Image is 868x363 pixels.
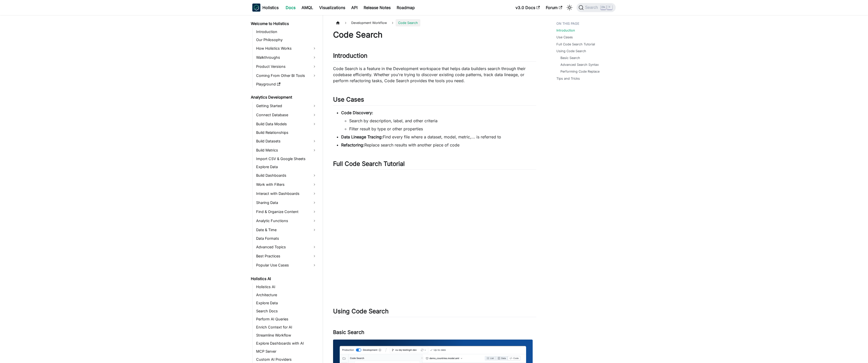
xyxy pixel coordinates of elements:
a: Basic Search [560,55,580,60]
a: Enrich Context for AI [255,324,318,331]
a: Build Datasets [255,137,318,145]
h2: Use Cases [333,96,536,105]
a: Custom AI Providers [255,356,318,363]
span: Development Workflow [349,19,389,26]
b: Holistics [262,5,279,11]
a: Find & Organize Content [255,208,318,216]
li: Search by description, label, and other criteria [349,118,536,124]
a: Interact with Dashboards [255,190,318,198]
span: Search [584,5,601,10]
a: Home page [333,19,343,26]
a: Perform AI Queries [255,316,318,323]
a: Architecture [255,291,318,298]
a: Introduction [255,28,318,35]
h1: Code Search [333,30,536,40]
a: HolisticsHolistics [252,4,279,12]
a: Getting Started [255,102,318,110]
a: Release Notes [361,4,394,12]
a: Product Versions [255,63,318,71]
a: Playground [255,81,318,88]
a: Docs [283,4,299,12]
img: Holistics [252,4,260,12]
p: Code Search is a feature in the Development workspace that helps data builders search through the... [333,66,536,84]
span: Code Search [396,19,420,26]
a: Analytics Development [249,94,318,101]
a: Full Code Search Tutorial [556,42,595,47]
h3: Basic Search [333,329,536,336]
a: Welcome to Holistics [249,20,318,27]
a: Connect Database [255,111,318,119]
a: Build Data Models [255,120,318,128]
a: Explore Data [255,163,318,170]
a: How Holistics Works [255,44,318,52]
a: Explore Dashboards with AI [255,340,318,347]
a: Roadmap [394,4,418,12]
a: v3.0 Docs [512,4,543,12]
a: Holistics AI [255,283,318,290]
li: Filter result by type or other properties [349,126,536,132]
strong: Code Discovery: [341,110,373,115]
a: Work with Filters [255,180,318,189]
a: Search Docs [255,308,318,315]
a: Walkthroughs [255,53,318,62]
a: Use Cases [556,35,573,40]
strong: Data Lineage Tracing: [341,134,383,139]
a: Performing Code Replace [560,69,600,74]
h2: Full Code Search Tutorial [333,160,536,170]
a: Holistics AI [249,275,318,282]
a: AMQL [299,4,316,12]
a: Streamline Workflow [255,332,318,339]
a: Introduction [556,28,575,33]
a: Coming From Other BI Tools [255,72,318,80]
a: Build Metrics [255,146,318,154]
a: Import CSV & Google Sheets [255,155,318,162]
a: Analytic Functions [255,217,318,225]
strong: Refactoring: [341,142,364,147]
a: Tips and Tricks [556,76,580,81]
li: Replace search results with another piece of code [341,142,536,148]
nav: Docs sidebar [247,15,323,363]
a: Sharing Data [255,199,318,207]
a: Best Practices [255,252,318,260]
button: Search (Ctrl+K) [577,3,616,12]
a: Advanced Search Syntax [560,62,599,67]
a: API [348,4,361,12]
h2: Introduction [333,52,536,62]
h2: Using Code Search [333,308,536,317]
a: MCP Server [255,348,318,355]
a: Data Formats [255,235,318,242]
a: Date & Time [255,226,318,234]
a: Advanced Topics [255,243,318,251]
a: Forum [543,4,565,12]
a: Using Code Search [556,49,586,53]
a: Build Relationships [255,129,318,136]
button: Switch between dark and light mode (currently light mode) [565,4,574,12]
a: Popular Use Cases [255,261,318,269]
kbd: K [607,5,612,10]
a: Our Philosophy [255,36,318,43]
nav: Breadcrumbs [333,19,536,26]
a: Build Dashboards [255,171,318,179]
a: Explore Data [255,299,318,307]
a: Visualizations [316,4,348,12]
li: Find every file where a dataset, model, metric,... is referred to [341,134,536,140]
